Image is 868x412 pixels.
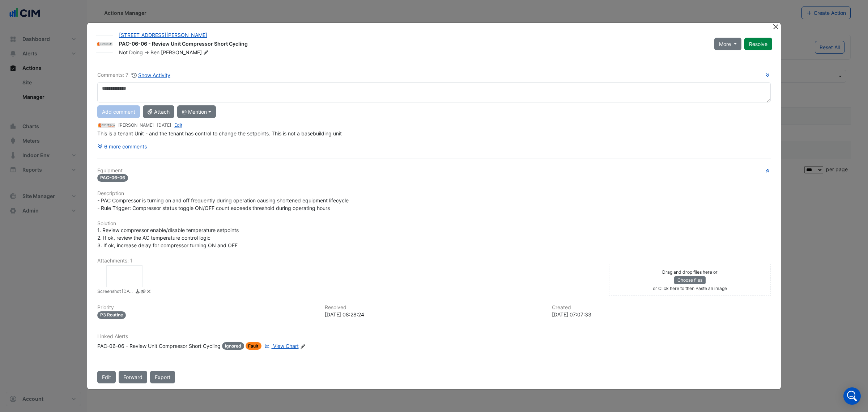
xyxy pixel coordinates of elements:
[552,304,771,311] h6: Created
[174,122,182,128] a: Edit
[97,168,771,174] h6: Equipment
[246,342,262,350] span: Fault
[146,288,152,296] a: Delete
[135,288,140,296] a: Download
[674,276,706,284] button: Choose files
[263,342,298,350] a: View Chart
[325,304,544,311] h6: Resolved
[97,333,771,340] h6: Linked Alerts
[140,288,146,296] a: Copy link to clipboard
[552,311,771,318] div: [DATE] 07:07:33
[143,105,174,118] button: Attach
[157,122,171,128] span: 2025-09-03 08:28:21
[119,49,143,55] span: Not Doing
[744,38,772,50] button: Resolve
[97,174,128,182] span: PAC-06-06
[97,227,239,248] span: 1. Review compressor enable/disable temperature setpoints 2. If ok, review the AC temperature con...
[97,288,133,296] small: Screenshot 2025-09-02 154244.png
[144,49,149,55] span: ->
[97,258,771,264] h6: Attachments: 1
[719,40,731,48] span: More
[97,371,116,383] button: Edit
[150,49,159,55] span: Ben
[222,342,244,350] span: Ignored
[119,40,706,49] div: PAC-06-06 - Review Unit Compressor Short Cycling
[97,121,115,129] img: Conservia
[97,140,147,153] button: 6 more comments
[97,190,771,197] h6: Description
[161,49,210,56] span: [PERSON_NAME]
[150,371,175,383] a: Export
[118,122,182,129] small: [PERSON_NAME] - -
[97,304,316,311] h6: Priority
[772,23,779,30] button: Close
[119,371,147,383] button: Forward
[96,41,113,48] img: Conservia
[97,220,771,227] h6: Solution
[106,265,142,287] div: Screenshot 2025-09-02 154244.png
[97,130,342,136] span: This is a tenant Unit - and the tenant has control to change the setpoints. This is not a basebui...
[119,32,207,38] a: [STREET_ADDRESS][PERSON_NAME]
[97,71,171,79] div: Comments: 7
[653,286,727,291] small: or Click here to then Paste an image
[177,105,216,118] button: @ Mention
[273,343,299,349] span: View Chart
[97,311,126,319] div: P3 Routine
[714,38,741,50] button: More
[97,197,349,211] span: - PAC Compressor is turning on and off frequently during operation causing shortened equipment li...
[97,342,221,350] div: PAC-06-06 - Review Unit Compressor Short Cycling
[662,269,718,275] small: Drag and drop files here or
[843,387,861,405] div: Open Intercom Messenger
[131,71,171,79] button: Show Activity
[300,344,306,349] fa-icon: Edit Linked Alerts
[325,311,544,318] div: [DATE] 08:28:24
